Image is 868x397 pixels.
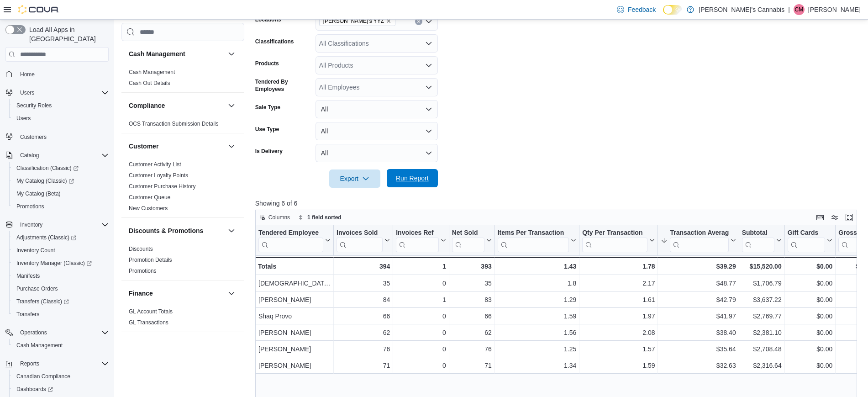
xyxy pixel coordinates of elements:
a: Users [13,113,34,124]
div: 1 [396,261,446,272]
div: 1.56 [498,328,577,339]
div: Invoices Sold [337,229,383,252]
div: 393 [452,261,491,272]
span: Customer Loyalty Points [129,172,188,179]
span: Promotions [13,201,109,212]
h3: Finance [129,289,153,298]
div: 83 [452,295,492,306]
div: 76 [337,344,390,355]
a: Cash Management [129,69,175,75]
div: $1,706.79 [742,278,781,289]
div: Cash Management [121,67,244,92]
button: Gift Cards [787,229,832,252]
button: Open list of options [425,84,432,91]
button: Items Per Transaction [497,229,576,252]
div: Carlos Munoz [794,4,805,15]
button: Cash Management [226,48,237,59]
span: Manifests [16,272,40,280]
span: Security Roles [13,100,109,111]
div: 0 [396,360,446,371]
div: $0.00 [787,278,832,289]
button: Transfers [9,308,112,321]
p: [PERSON_NAME]'s Cannabis [699,4,784,15]
span: Inventory Count [16,247,55,254]
a: Dashboards [13,384,57,395]
button: Customer [226,141,237,152]
label: Products [255,60,279,67]
span: My Catalog (Beta) [13,188,109,199]
div: Transaction Average [670,229,728,238]
span: Classification (Classic) [16,164,79,172]
button: All [316,122,438,140]
a: GL Transactions [129,319,168,326]
button: Open list of options [425,62,432,69]
div: 0 [396,311,446,322]
div: 1.25 [498,344,577,355]
div: Transaction Average [670,229,728,252]
a: Customer Activity List [129,161,181,168]
button: Customers [2,130,112,143]
span: Inventory Manager (Classic) [16,259,92,267]
a: New Customers [129,205,168,212]
button: Display options [829,212,840,223]
div: Customer [121,159,244,217]
span: Inventory Count [13,245,109,256]
span: Catalog [20,152,39,159]
div: Totals [258,261,331,272]
div: $0.00 [787,311,832,322]
div: Qty Per Transaction [582,229,647,238]
div: [PERSON_NAME] [258,328,331,339]
div: $0.00 [787,344,832,355]
a: GL Account Totals [129,308,173,315]
button: Users [2,86,112,99]
button: Qty Per Transaction [582,229,655,252]
button: Reports [2,357,112,370]
div: 71 [452,360,492,371]
button: Finance [129,289,224,298]
div: 62 [337,328,390,339]
button: Discounts & Promotions [226,225,237,236]
a: Purchase Orders [13,283,62,294]
button: All [316,144,438,162]
div: 1.34 [498,360,577,371]
button: Customer [129,142,224,151]
span: Users [16,87,109,98]
div: 35 [452,278,492,289]
button: Keyboard shortcuts [815,212,826,223]
input: Dark Mode [663,5,682,15]
a: Promotion Details [129,257,172,263]
div: 1.57 [582,344,655,355]
div: Net Sold [452,229,484,252]
a: Cash Out Details [129,80,170,86]
div: Subtotal [742,229,774,238]
div: 1.59 [582,360,655,371]
div: $2,769.77 [742,311,781,322]
div: Tendered Employee [258,229,323,252]
button: Clear input [415,18,422,25]
span: Transfers (Classic) [16,298,69,305]
div: [DEMOGRAPHIC_DATA][PERSON_NAME] [258,278,331,289]
button: Open list of options [425,18,432,25]
a: Home [16,69,38,80]
div: Items Per Transaction [497,229,569,252]
div: 2.08 [582,328,655,339]
span: Inventory [16,219,109,230]
div: $0.00 [787,360,832,371]
div: Net Sold [452,229,484,238]
div: [PERSON_NAME] [258,295,331,306]
p: | [788,4,790,15]
div: 2.17 [582,278,655,289]
div: Gift Card Sales [787,229,825,252]
a: Transfers (Classic) [13,296,73,307]
h3: Customer [129,142,158,151]
span: Export [335,169,375,188]
a: Promotions [129,268,157,274]
button: Remove MaryJane's YYZ from selection in this group [386,18,391,24]
button: Invoices Sold [337,229,390,252]
div: 394 [337,261,390,272]
div: 71 [337,360,390,371]
span: Customer Activity List [129,161,181,168]
span: Inventory [20,221,42,228]
label: Tendered By Employees [255,78,312,93]
div: 1.78 [582,261,655,272]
